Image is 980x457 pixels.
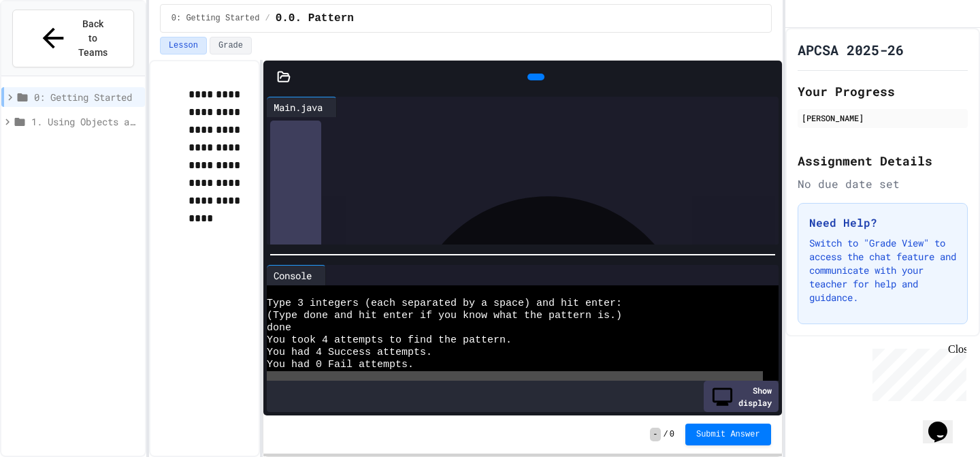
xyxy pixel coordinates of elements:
p: Switch to "Grade View" to access the chat feature and communicate with your teacher for help and ... [809,236,956,304]
span: 0: Getting Started [34,90,140,104]
div: No due date set [798,176,968,192]
div: Chat with us now!Close [5,5,94,86]
span: 0.0. Pattern [276,10,354,27]
span: You took 4 attempts to find the pattern. [267,334,512,347]
h3: Need Help? [809,215,956,231]
span: Submit Answer [696,429,760,440]
iframe: chat widget [923,403,966,443]
h2: Assignment Details [798,151,968,170]
span: - [650,428,660,441]
span: Type 3 integers (each separated by a space) and hit enter: [267,298,622,310]
span: / [265,13,269,24]
button: Submit Answer [685,424,771,445]
h1: APCSA 2025-26 [798,40,904,59]
span: 0: Getting Started [171,13,260,24]
span: / [664,429,668,440]
div: Main.java [267,97,337,117]
div: Show display [704,381,779,412]
div: Console [267,265,326,285]
div: [PERSON_NAME] [802,112,964,124]
span: You had 0 Fail attempts. [267,359,414,371]
div: Console [267,268,318,283]
span: done [267,322,291,334]
iframe: chat widget [867,343,966,401]
span: 0 [670,429,674,440]
span: (Type done and hit enter if you know what the pattern is.) [267,310,622,322]
button: Grade [210,37,252,54]
span: Back to Teams [77,17,109,60]
button: Lesson [160,37,207,54]
button: Back to Teams [12,10,134,67]
span: 1. Using Objects and Methods [31,114,140,129]
h2: Your Progress [798,82,968,101]
div: Main.java [267,100,329,114]
span: You had 4 Success attempts. [267,347,432,359]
